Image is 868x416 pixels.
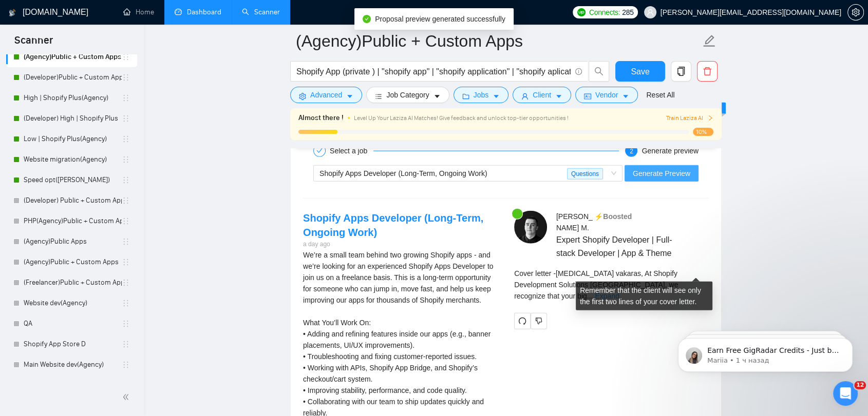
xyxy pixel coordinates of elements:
span: Advanced [310,89,342,101]
li: (Freelancer)Public + Custom Apps [6,272,137,293]
span: Job Category [386,89,429,101]
a: (Developer)Public + Custom Apps [24,67,122,88]
span: holder [122,53,130,61]
li: Shopify App Store D [6,334,137,354]
span: holder [122,361,130,369]
a: Shopify App Store D [24,334,122,354]
li: Main Website dev(Agency) [6,354,137,375]
span: user [521,92,529,100]
span: holder [122,114,130,123]
span: double-left [122,392,133,402]
span: holder [122,258,130,266]
button: settingAdvancedcaret-down [290,87,362,103]
span: 285 [622,7,633,18]
span: holder [122,320,130,328]
span: holder [122,176,130,184]
span: setting [299,92,306,100]
span: delete [697,67,717,76]
div: Generate preview [641,145,699,157]
div: Select a job [330,145,373,157]
iframe: Intercom notifications сообщение [663,316,868,388]
span: holder [122,237,130,246]
a: (Developer) High | Shopify Plus [24,108,122,129]
div: Remember that the client will see only the first two lines of your cover letter. [514,268,709,302]
a: (Agency)Public + Custom Apps [24,252,122,272]
a: (Freelancer)Public + Custom Apps [24,272,122,293]
span: bars [375,92,382,100]
span: Shopify Apps Developer (Long-Term, Ongoing Work) [319,169,487,177]
span: Level Up Your Laziza AI Matches! Give feedback and unlock top-tier opportunities ! [354,114,569,122]
span: edit [703,34,716,48]
a: (Developer) Public + Custom Apps [24,190,122,211]
li: Speed opt(Alexey) [6,170,137,190]
span: Jobs [474,89,489,101]
button: redo [514,313,531,329]
span: holder [122,94,130,102]
button: barsJob Categorycaret-down [366,87,449,103]
iframe: Intercom live chat [833,381,858,406]
button: Train Laziza AI [666,113,713,123]
span: holder [122,135,130,143]
span: right [707,115,713,121]
a: Shopify Apps Developer (Long-Term, Ongoing Work) [303,212,483,238]
input: Scanner name... [296,28,701,54]
button: idcardVendorcaret-down [575,87,638,103]
button: search [589,61,609,82]
a: PHP(Agency)Public + Custom Apps [24,211,122,231]
span: holder [122,279,130,287]
button: Generate Preview [625,165,699,182]
a: Website migration(Agency) [24,149,122,170]
span: holder [122,196,130,205]
a: Website dev(Agency) [24,293,122,313]
span: check [316,148,323,154]
li: (Developer)Public + Custom Apps [6,67,137,88]
a: searchScanner [242,8,280,16]
li: (Developer) High | Shopify Plus [6,108,137,129]
span: holder [122,217,130,225]
img: logo [9,5,16,21]
button: dislike [531,313,547,329]
span: holder [122,299,130,307]
span: user [647,9,654,16]
span: Expert Shopify Developer | Full-stack Developer | App & Theme [556,233,678,259]
img: upwork-logo.png [577,8,586,16]
button: delete [697,61,718,82]
li: Copy of Website migratoin(Agency) [6,375,137,395]
button: Save [615,61,665,82]
li: Website dev(Agency) [6,293,137,313]
a: Main Website dev(Agency) [24,354,122,375]
span: setting [848,8,863,16]
span: Save [631,65,649,78]
span: Questions [567,168,603,180]
span: Client [533,89,551,101]
span: dislike [535,317,542,325]
span: check-circle [363,15,371,23]
li: QA [6,313,137,334]
span: caret-down [346,92,353,100]
div: a day ago [303,240,498,249]
span: info-circle [575,68,582,75]
span: holder [122,340,130,348]
span: Proposal preview generated successfully [375,15,505,23]
a: (Agency)Public Apps [24,231,122,252]
a: High | Shopify Plus(Agency) [24,88,122,108]
span: caret-down [493,92,500,100]
span: idcard [584,92,591,100]
a: setting [847,8,864,16]
div: Remember that the client will see only the first two lines of your cover letter. [576,282,712,311]
li: (Developer) Public + Custom Apps [6,190,137,211]
input: Search Freelance Jobs... [296,65,571,78]
span: caret-down [433,92,441,100]
li: (Agency)Public Apps [6,231,137,252]
span: Scanner [6,33,61,54]
span: 10% [693,128,713,136]
span: Vendor [595,89,618,101]
button: copy [671,61,691,82]
a: QA [24,313,122,334]
span: caret-down [555,92,562,100]
span: 2 [630,148,633,155]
